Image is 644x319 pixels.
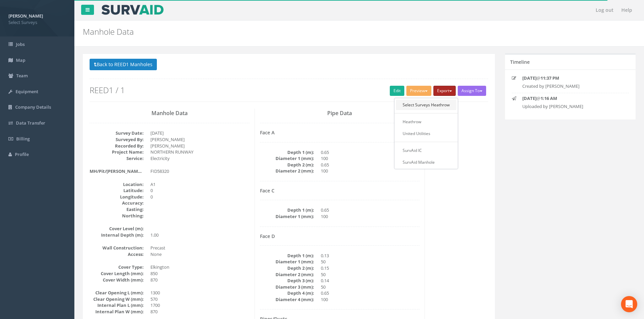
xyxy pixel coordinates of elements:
dd: 870 [150,309,249,315]
dt: Accuracy: [90,200,144,206]
dd: 50 [321,259,420,265]
dd: None [150,251,249,258]
dt: Diameter 2 (mm): [260,271,314,278]
dt: Location: [90,181,144,188]
dt: Cover Length (mm): [90,270,144,277]
dt: Diameter 1 (mm): [260,259,314,265]
h5: Timeline [510,59,530,64]
div: Open Intercom Messenger [621,296,637,312]
dt: Internal Plan W (mm): [90,309,144,315]
dd: 850 [150,270,249,277]
a: Heathrow [396,116,456,127]
dt: Cover Level (m): [90,225,144,232]
dt: Depth 1 (m): [260,207,314,213]
a: United Utilities [396,128,456,139]
p: @ [522,95,618,102]
span: Jobs [16,41,25,47]
dt: Depth 4 (m): [260,290,314,296]
a: Select Surveys Heathrow [396,100,456,110]
dt: Wall Construction: [90,245,144,251]
dd: 100 [321,213,420,220]
dt: Diameter 1 (mm): [260,155,314,162]
dd: [PERSON_NAME] [150,143,249,149]
dd: FID58320 [150,168,249,175]
button: Preview [406,86,431,96]
p: Created by [PERSON_NAME] [522,83,618,89]
button: Export [433,86,456,96]
dt: Project Name: [90,149,144,155]
p: Uploaded by [PERSON_NAME] [522,103,618,110]
dd: 0.65 [321,149,420,156]
strong: 11:37 PM [541,75,559,81]
a: [PERSON_NAME] Select Surveys [8,11,66,25]
p: @ [522,75,618,81]
dd: 100 [321,155,420,162]
dt: Depth 1 (m): [260,252,314,259]
dd: 50 [321,271,420,278]
h3: Pipe Data [260,110,420,116]
span: Profile [15,151,29,157]
span: Billing [16,136,30,142]
dt: Depth 3 (m): [260,277,314,284]
button: Back to REED1 Manholes [90,59,157,70]
dt: Internal Plan L (mm): [90,302,144,309]
span: Equipment [16,88,38,95]
strong: 1:16 AM [541,95,557,101]
h3: Manhole Data [90,110,249,116]
dt: Diameter 1 (mm): [260,213,314,220]
a: SurvAid IC [396,145,456,156]
h4: Face C [260,188,420,193]
dt: Recorded By: [90,143,144,149]
dt: Depth 1 (m): [260,149,314,156]
dd: Electricity [150,155,249,162]
dd: 0.65 [321,207,420,213]
dd: 0.14 [321,277,420,284]
dd: 100 [321,168,420,174]
dt: Survey Date: [90,130,144,136]
span: Data Transfer [16,120,45,126]
strong: [DATE] [522,95,536,101]
dd: Elkington [150,264,249,270]
dd: 1.00 [150,232,249,238]
dd: 50 [321,284,420,290]
a: Edit [390,86,404,96]
dt: Depth 2 (m): [260,162,314,168]
dd: 0.13 [321,252,420,259]
dd: Precast [150,245,249,251]
dd: 100 [321,296,420,303]
dt: Longitude: [90,194,144,200]
span: Team [16,73,28,79]
dt: Clear Opening L (mm): [90,290,144,296]
h2: REED1 / 1 [90,86,488,95]
h4: Face A [260,130,420,135]
dd: 1300 [150,290,249,296]
span: Map [16,57,25,63]
dd: 0.15 [321,265,420,271]
strong: [PERSON_NAME] [8,13,43,19]
dt: Access: [90,251,144,258]
dt: Surveyed By: [90,136,144,143]
dt: Clear Opening W (mm): [90,296,144,302]
dd: 870 [150,277,249,283]
dd: [DATE] [150,130,249,136]
dt: MH/Pit/[PERSON_NAME] Ref: [90,168,144,175]
dd: 1700 [150,302,249,309]
span: Select Surveys [8,19,66,26]
dt: Cover Width (mm): [90,277,144,283]
dd: 570 [150,296,249,302]
dt: Service: [90,155,144,162]
dt: Northing: [90,213,144,219]
dt: Depth 2 (m): [260,265,314,271]
dt: Diameter 2 (mm): [260,168,314,174]
dd: 0.65 [321,290,420,296]
h4: Face D [260,234,420,239]
dt: Latitude: [90,187,144,194]
button: Assign To [458,86,486,96]
a: SurvAid Manhole [396,157,456,167]
dd: 0 [150,187,249,194]
dd: NORTHERN RUNWAY [150,149,249,155]
dt: Internal Depth (m): [90,232,144,238]
strong: [DATE] [522,75,536,81]
dd: [PERSON_NAME] [150,136,249,143]
dt: Diameter 4 (mm): [260,296,314,303]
